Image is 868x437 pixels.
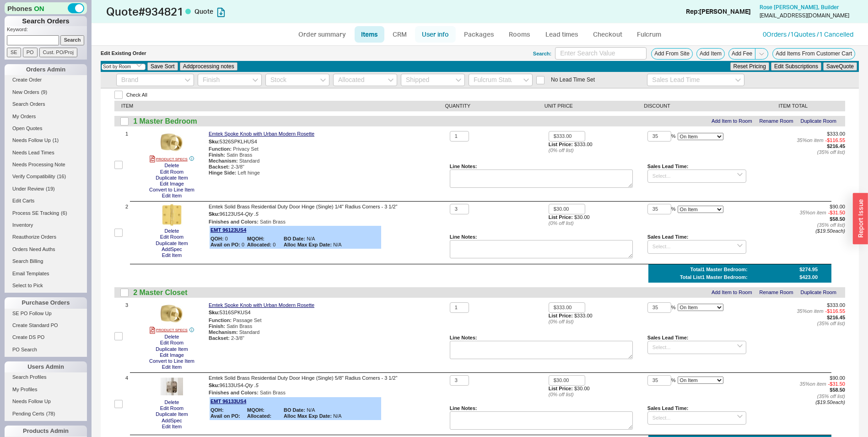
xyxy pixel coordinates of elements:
input: Stock [265,74,329,86]
a: My Profiles [5,385,87,394]
span: ( 16 ) [57,174,66,179]
button: Edit Room [157,169,186,175]
input: Select... [647,341,746,354]
button: Convert to Line Item [146,358,197,364]
span: 1 [125,131,128,199]
a: Emtek Spoke Knob with Urban Modern Rosette [209,302,314,308]
a: Search Billing [5,257,87,266]
div: Standard [209,329,446,335]
button: AddSpec [159,418,185,424]
span: $216.45 [827,143,845,149]
button: Edit Room [157,234,186,240]
a: Select to Pick [5,281,87,290]
input: SE [7,48,21,57]
span: Emtek Solid Brass Residential Duty Door Hinge (Single) 5/8" Radius Corners - 3 1/2” [209,375,397,381]
svg: open menu [737,344,743,348]
span: $58.50 [830,216,845,222]
div: Line Notes: [450,234,633,240]
b: Avail on PO: [210,413,240,419]
input: Qty [450,375,469,386]
span: Needs Follow Up [12,137,51,143]
span: 3 [125,302,128,370]
button: Rename Room [757,118,796,124]
a: PO Search [5,345,87,355]
div: ( 35 % off list) [746,149,845,155]
img: Door_Hardware_Passage_Modern_Studio_Brass_Spoke_Knob_Urban_Modern_Rosette_8316SPKUS4_RGB_web_jr0ppl [161,131,183,153]
button: Edit Item [159,252,184,258]
div: Line Notes: [450,164,633,169]
div: Sales Lead Time: [647,405,746,411]
button: Delete [162,228,182,234]
button: Edit Room [157,405,186,411]
input: Select... [647,240,746,253]
span: Needs Processing Note [12,162,65,167]
button: Delete [162,334,182,340]
svg: open menu [735,78,741,82]
span: 5326SPKLHUS4 [220,138,257,144]
a: Under Review(19) [5,184,87,194]
span: 35 % on item [800,210,826,216]
a: User info [415,26,456,43]
input: PO [23,48,38,57]
span: Add Item [700,50,722,57]
b: Allocated: [247,413,271,419]
div: Passage Set [209,317,446,323]
button: Edit Item [159,424,184,430]
span: $216.45 [827,315,845,320]
button: Duplicate Item [153,240,190,246]
input: Qty [450,204,469,214]
b: Backset : [209,164,230,169]
span: Sku: [209,211,220,217]
div: QUANTITY [445,103,544,109]
a: CRM [386,26,413,43]
span: 2 [125,204,128,261]
span: Verify Compatibility [12,174,55,179]
span: Add From Site [654,50,690,57]
a: Reauthorize Orders [5,232,87,242]
svg: open menu [523,78,529,82]
div: $423.00 [799,274,818,280]
span: Sku: [209,310,220,315]
span: 1 Master Bedroom [133,117,197,126]
div: Line Notes: [450,405,633,411]
div: 2-3/8" [209,335,446,341]
a: My Orders [5,112,87,121]
input: Fulcrum Status [469,74,533,86]
a: Rooms [502,26,537,43]
i: ( 0 % off list) [549,220,574,226]
div: Sales Lead Time: [647,234,746,240]
div: Satin Brass [209,152,446,158]
button: Edit Item [159,193,184,199]
span: Rose [PERSON_NAME] , Builder [760,4,839,11]
span: N/A [284,407,339,413]
div: Sales Lead Time: [647,164,746,169]
i: ( 0 % off list) [549,319,574,324]
button: Duplicate Item [153,411,190,417]
div: Edit Existing Order [101,50,146,56]
span: - Qty .5 [243,211,259,217]
a: Search Orders [5,99,87,109]
div: Total 1 Master Bedroom : [690,267,748,273]
span: Add Fee [732,50,752,57]
b: QOH: [210,236,224,241]
button: Add Item to Room [709,118,755,124]
b: Mechanism : [209,158,238,164]
span: ( 6 ) [61,210,67,216]
div: Standard [209,158,446,164]
button: Delete [162,399,182,405]
a: PRODUCT SPECS [150,155,188,163]
input: Select... [647,411,746,425]
b: Backset : [209,335,230,341]
a: Create Standard PO [5,321,87,330]
span: $333.00 [827,131,845,137]
b: BO Date: [284,236,305,241]
h1: Search Orders [5,16,87,26]
a: Pending Certs(78) [5,409,87,419]
span: 0 [210,236,247,242]
div: ( 35 % off list) [746,321,845,327]
span: Sku: [209,382,220,388]
a: Inventory [5,220,87,230]
div: Satin Brass [209,323,446,329]
svg: open menu [456,78,461,82]
span: Sku: [209,138,220,144]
